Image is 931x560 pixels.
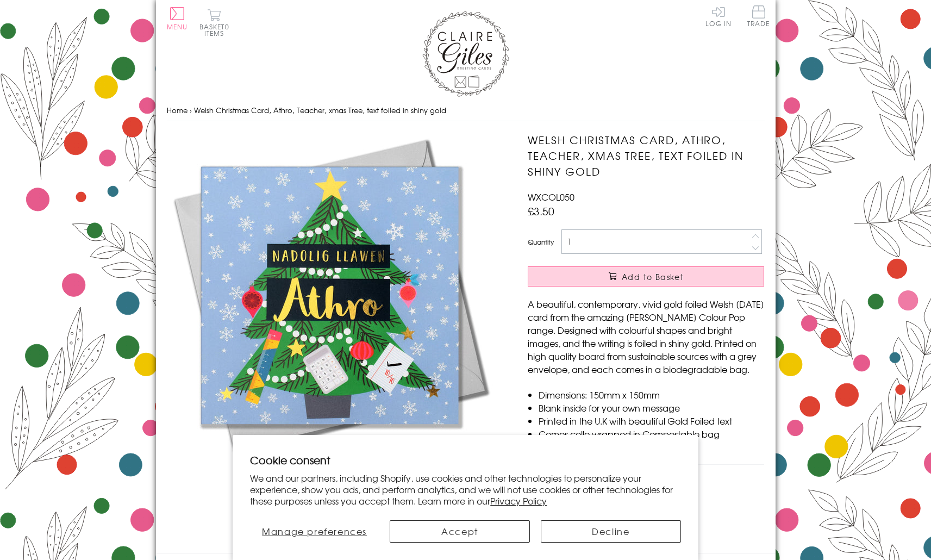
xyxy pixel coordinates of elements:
li: Blank inside for your own message [539,401,764,414]
p: A beautiful, contemporary, vivid gold foiled Welsh [DATE] card from the amazing [PERSON_NAME] Col... [528,297,764,376]
img: Welsh Christmas Card, Athro, Teacher, xmas Tree, text foiled in shiny gold [167,132,493,458]
a: Log In [705,5,732,27]
nav: breadcrumbs [167,99,765,122]
span: 0 items [204,22,229,38]
h2: Cookie consent [250,452,681,468]
span: £3.50 [528,203,554,219]
span: Trade [747,5,770,27]
button: Basket0 items [199,9,229,36]
span: Manage preferences [262,525,367,538]
span: WXCOL050 [528,190,574,203]
button: Menu [167,7,188,30]
label: Quantity [528,237,554,247]
button: Accept [390,520,530,543]
span: Welsh Christmas Card, Athro, Teacher, xmas Tree, text foiled in shiny gold [194,105,446,115]
span: › [190,105,192,115]
li: Printed in the U.K with beautiful Gold Foiled text [539,414,764,427]
li: Dimensions: 150mm x 150mm [539,388,764,401]
button: Decline [541,520,681,543]
span: Menu [167,22,188,32]
h1: Welsh Christmas Card, Athro, Teacher, xmas Tree, text foiled in shiny gold [528,132,764,179]
button: Manage preferences [250,520,379,543]
span: Add to Basket [622,271,684,282]
a: Trade [747,5,770,29]
img: Claire Giles Greetings Cards [422,11,509,97]
a: Home [167,105,188,115]
a: Privacy Policy [490,494,547,507]
button: Add to Basket [528,266,764,287]
li: Comes cello wrapped in Compostable bag [539,427,764,440]
p: We and our partners, including Shopify, use cookies and other technologies to personalize your ex... [250,472,681,506]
